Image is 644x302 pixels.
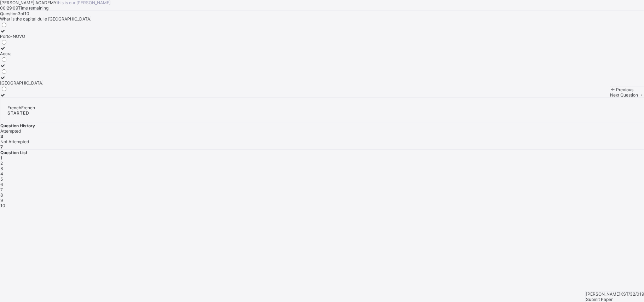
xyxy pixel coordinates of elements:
span: 2 [0,161,3,166]
span: French [21,105,35,110]
span: STARTED [7,110,29,116]
span: [PERSON_NAME] [586,291,620,297]
span: Not Attempted [0,139,29,144]
span: 1 [0,155,2,161]
span: Submit Paper [586,297,613,302]
b: 3 [0,134,3,139]
span: 3 [0,166,3,171]
span: 10 [0,203,5,208]
span: Attempted [0,128,21,134]
span: Question History [0,123,35,128]
span: Time remaining [18,5,48,11]
span: Question List [0,150,28,155]
span: 6 [0,182,3,187]
span: 5 [0,176,3,182]
span: French [7,105,21,110]
span: Previous [616,87,633,92]
span: 9 [0,198,3,203]
span: 4 [0,171,3,176]
span: 8 [0,192,3,198]
span: Next Question [610,92,638,98]
b: 7 [0,144,3,150]
span: KST/32/019 [620,291,644,297]
span: 7 [0,187,3,192]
